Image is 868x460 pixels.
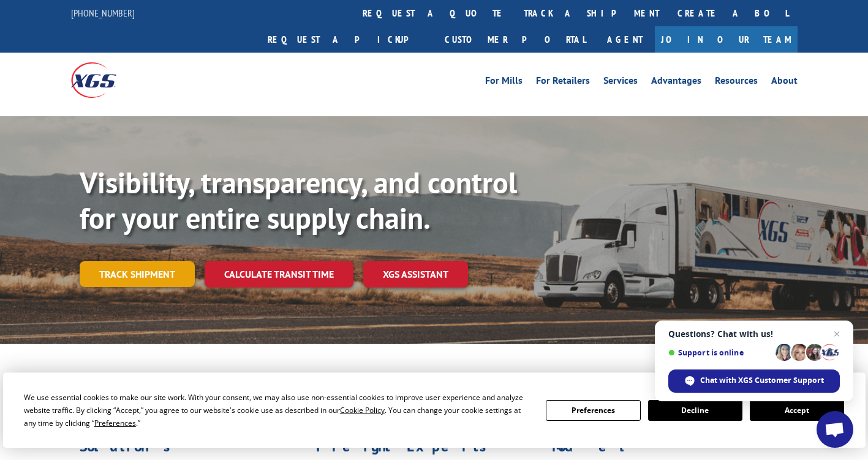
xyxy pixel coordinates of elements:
[595,26,655,53] a: Agent
[651,76,701,89] a: Advantages
[363,261,468,287] a: XGS ASSISTANT
[750,400,844,421] button: Accept
[829,327,844,341] span: Close chat
[648,400,742,421] button: Decline
[485,76,523,89] a: For Mills
[817,411,853,448] div: Open chat
[80,261,195,287] a: Track shipment
[24,391,531,429] div: We use essential cookies to make our site work. With your consent, we may also use non-essential ...
[668,329,840,339] span: Questions? Chat with us!
[668,348,771,357] span: Support is online
[340,405,385,415] span: Cookie Policy
[668,369,840,393] div: Chat with XGS Customer Support
[3,373,866,448] div: Cookie Consent Prompt
[655,26,798,53] a: Join Our Team
[71,7,135,19] a: [PHONE_NUMBER]
[771,76,798,89] a: About
[436,26,595,53] a: Customer Portal
[259,26,436,53] a: Request a pickup
[94,418,136,428] span: Preferences
[603,76,638,89] a: Services
[546,400,640,421] button: Preferences
[80,163,517,237] b: Visibility, transparency, and control for your entire supply chain.
[715,76,758,89] a: Resources
[205,261,353,287] a: Calculate transit time
[536,76,590,89] a: For Retailers
[700,375,824,386] span: Chat with XGS Customer Support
